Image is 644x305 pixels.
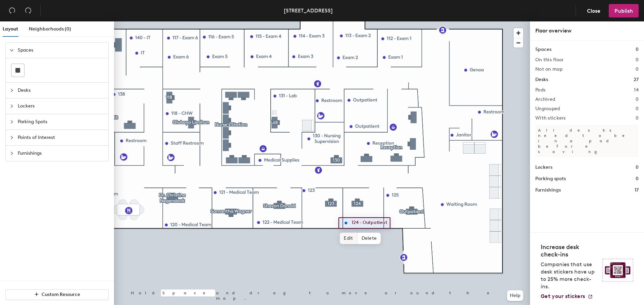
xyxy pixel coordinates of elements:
[29,26,71,32] span: Neighborhoods (0)
[602,259,633,282] img: Sticker logo
[535,186,561,194] h1: Furnishings
[587,8,600,14] span: Close
[10,151,14,155] span: collapsed
[635,186,639,194] h1: 17
[636,46,639,53] h1: 0
[3,26,18,32] span: Layout
[541,243,598,258] h4: Increase desk check-ins
[10,104,14,108] span: collapsed
[10,88,14,92] span: collapsed
[636,97,639,102] h2: 0
[535,67,562,72] h2: Not on map
[636,164,639,171] h1: 0
[5,289,109,300] button: Custom Resource
[535,175,566,182] h1: Parking spots
[18,98,104,114] span: Lockers
[10,136,14,140] span: collapsed
[541,293,585,299] span: Get your stickers
[18,83,104,98] span: Desks
[358,233,381,244] span: Delete
[636,175,639,182] h1: 0
[535,76,548,83] h1: Desks
[636,106,639,111] h2: 0
[507,290,523,301] button: Help
[10,48,14,52] span: expanded
[18,146,104,161] span: Furnishings
[581,4,606,17] button: Close
[10,120,14,124] span: collapsed
[609,4,639,17] button: Publish
[535,57,564,63] h2: On this floor
[535,125,639,157] p: All desks need to be in a pod before saving
[535,87,545,93] h2: Pods
[535,46,551,53] h1: Spaces
[636,116,639,121] h2: 0
[42,292,80,297] span: Custom Resource
[21,4,35,17] button: Redo (⌘ + ⇧ + Z)
[9,7,15,14] span: undo
[5,4,19,17] button: Undo (⌘ + Z)
[634,87,639,93] h2: 14
[636,57,639,63] h2: 0
[614,8,633,14] span: Publish
[18,43,104,58] span: Spaces
[340,233,357,244] span: Edit
[18,114,104,130] span: Parking Spots
[284,6,333,15] div: [STREET_ADDRESS]
[18,130,104,145] span: Points of Interest
[535,106,560,111] h2: Ungrouped
[535,164,552,171] h1: Lockers
[535,116,566,121] h2: With stickers
[535,27,639,35] div: Floor overview
[541,293,593,300] a: Get your stickers
[634,76,639,83] h1: 27
[535,97,555,102] h2: Archived
[636,67,639,72] h2: 0
[541,261,598,290] p: Companies that use desk stickers have up to 25% more check-ins.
